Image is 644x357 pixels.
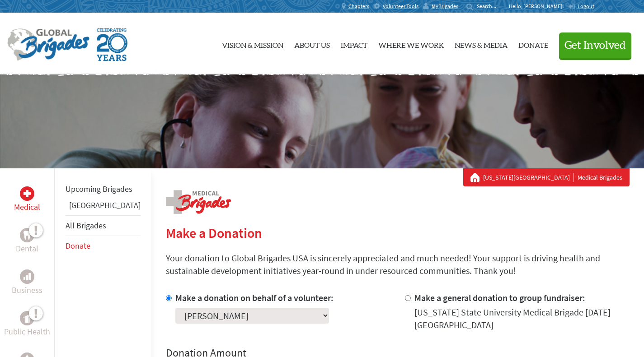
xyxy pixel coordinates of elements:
a: Impact [341,20,367,67]
a: News & Media [455,20,508,67]
a: MedicalMedical [14,186,40,213]
div: Dental [20,228,34,242]
li: Donate [66,236,141,256]
div: [US_STATE] State University Medical Brigade [DATE] [GEOGRAPHIC_DATA] [414,306,630,331]
span: Volunteer Tools [383,3,418,10]
p: Dental [16,242,38,255]
p: Business [12,284,42,297]
a: Where We Work [378,20,444,67]
li: All Brigades [66,215,141,236]
img: Business [24,273,31,280]
span: Logout [578,3,594,9]
img: Dental [24,231,31,239]
a: All Brigades [66,220,106,231]
div: Public Health [20,311,34,325]
a: DentalDental [16,228,38,255]
a: BusinessBusiness [12,269,42,297]
img: Global Brigades Celebrating 20 Years [97,28,127,61]
div: Medical [20,186,34,201]
a: Public HealthPublic Health [4,311,50,338]
label: Make a donation on behalf of a volunteer: [175,292,334,303]
span: Chapters [348,3,369,10]
h2: Make a Donation [166,225,630,241]
span: Get Involved [564,40,626,51]
div: Medical Brigades [470,173,622,182]
div: Business [20,269,34,284]
button: Get Involved [559,32,631,58]
a: Logout [568,3,594,10]
a: Donate [66,241,90,251]
li: Upcoming Brigades [66,179,141,199]
a: Vision & Mission [222,20,283,67]
img: logo-medical.png [166,190,231,214]
a: Upcoming Brigades [66,184,132,194]
li: Panama [66,199,141,215]
span: MyBrigades [432,3,458,10]
a: Donate [518,20,548,67]
p: Hello, [PERSON_NAME]! [509,3,568,10]
p: Public Health [4,325,50,338]
img: Medical [24,190,31,197]
img: Global Brigades Logo [7,28,89,61]
input: Search... [477,3,503,9]
p: Your donation to Global Brigades USA is sincerely appreciated and much needed! Your support is dr... [166,252,630,277]
label: Make a general donation to group fundraiser: [414,292,585,303]
a: [US_STATE][GEOGRAPHIC_DATA] [483,173,574,182]
img: Public Health [24,314,31,323]
a: [GEOGRAPHIC_DATA] [69,200,141,210]
a: About Us [294,20,330,67]
p: Medical [14,201,40,213]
